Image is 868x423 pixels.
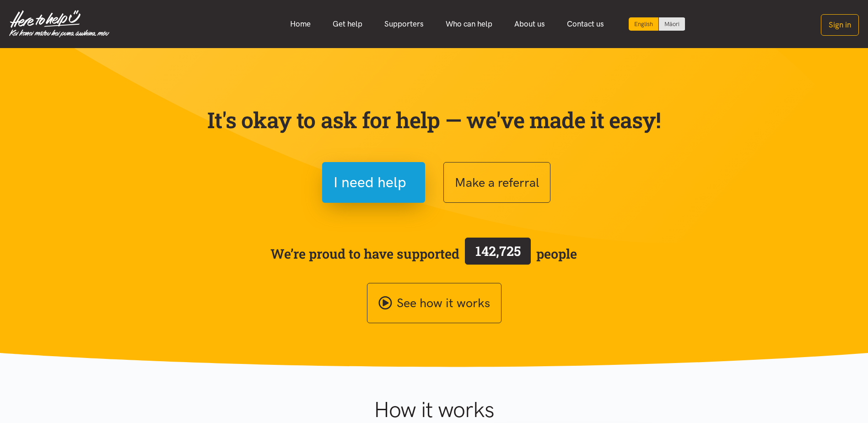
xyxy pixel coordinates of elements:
[322,14,373,34] a: Get help
[322,162,425,203] button: I need help
[279,14,322,34] a: Home
[821,14,859,36] button: Sign in
[205,107,663,133] p: It's okay to ask for help — we've made it easy!
[285,396,583,423] h1: How it works
[435,14,503,34] a: Who can help
[475,242,521,260] span: 142,725
[629,17,659,31] div: Current language
[556,14,615,34] a: Contact us
[443,162,550,203] button: Make a referral
[659,17,685,31] a: Switch to Te Reo Māori
[367,283,501,324] a: See how it works
[9,10,109,38] img: Home
[503,14,556,34] a: About us
[373,14,435,34] a: Supporters
[270,236,577,271] span: We’re proud to have supported people
[334,171,406,194] span: I need help
[459,236,536,271] a: 142,725
[629,17,685,31] div: Language toggle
